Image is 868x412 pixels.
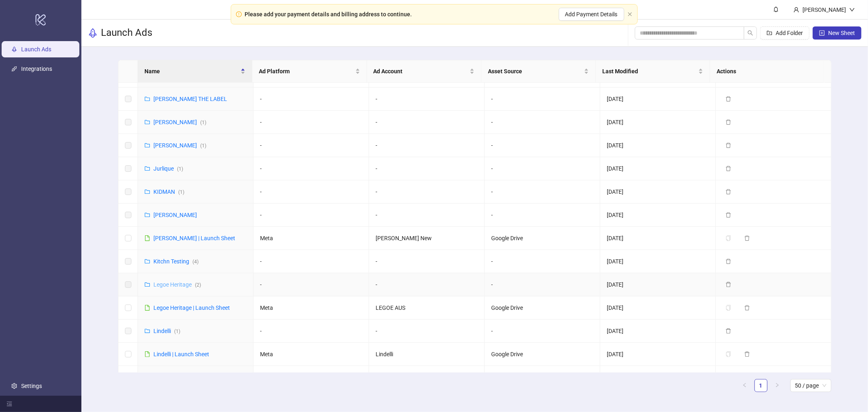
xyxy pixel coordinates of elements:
[828,30,855,36] span: New Sheet
[153,142,206,149] a: [PERSON_NAME](1)
[252,60,367,83] th: Ad Platform
[369,157,485,180] td: -
[600,273,716,296] td: [DATE]
[485,88,600,111] td: -
[738,379,751,392] button: left
[600,134,716,157] td: [DATE]
[726,142,731,148] span: delete
[254,157,369,180] td: -
[144,259,150,264] span: folder
[726,282,731,287] span: delete
[722,303,738,313] button: The sheet needs to be migrated before it can be duplicated. Please open the sheet to migrate it.
[627,12,632,17] button: close
[144,282,150,287] span: folder
[369,343,485,366] td: Lindelli
[144,166,150,171] span: folder
[726,328,731,334] span: delete
[726,189,731,195] span: delete
[819,30,825,36] span: plus-square
[144,235,150,241] span: file
[600,250,716,273] td: [DATE]
[144,351,150,357] span: file
[722,233,738,243] button: The sheet needs to be migrated before it can be duplicated. Please open the sheet to migrate it.
[600,157,716,180] td: [DATE]
[144,212,150,218] span: folder
[485,273,600,296] td: -
[754,379,767,392] li: 1
[485,204,600,227] td: -
[369,134,485,157] td: -
[485,250,600,273] td: -
[254,180,369,204] td: -
[144,119,150,125] span: folder
[600,180,716,204] td: [DATE]
[153,212,197,218] a: [PERSON_NAME]
[742,383,747,388] span: left
[236,11,242,17] span: exclamation-circle
[254,204,369,227] td: -
[744,351,750,357] span: delete
[790,379,831,392] div: Page Size
[153,305,230,311] a: Legoe Heritage | Launch Sheet
[485,134,600,157] td: -
[485,320,600,343] td: -
[485,227,600,250] td: Google Drive
[259,67,353,76] span: Ad Platform
[88,28,98,38] span: rocket
[21,383,42,389] a: Settings
[744,235,750,241] span: delete
[254,134,369,157] td: -
[559,8,624,21] button: Add Payment Details
[144,305,150,311] span: file
[153,281,201,288] a: Legoe Heritage(2)
[600,88,716,111] td: [DATE]
[369,227,485,250] td: [PERSON_NAME] New
[254,343,369,366] td: Meta
[178,189,184,195] span: ( 1 )
[21,66,52,72] a: Integrations
[738,379,751,392] li: Previous Page
[367,60,481,83] th: Ad Account
[254,366,369,389] td: -
[138,60,252,83] th: Name
[254,320,369,343] td: -
[144,328,150,334] span: folder
[799,5,849,14] div: [PERSON_NAME]
[771,379,784,392] button: right
[21,46,51,53] a: Launch Ads
[369,273,485,296] td: -
[755,379,767,392] a: 1
[254,273,369,296] td: -
[776,30,803,36] span: Add Folder
[195,282,201,288] span: ( 2 )
[369,204,485,227] td: -
[254,227,369,250] td: Meta
[794,7,799,13] span: user
[600,366,716,389] td: [DATE]
[174,329,180,334] span: ( 1 )
[192,259,199,265] span: ( 4 )
[369,320,485,343] td: -
[795,379,826,392] span: 50 / page
[849,7,855,13] span: down
[565,11,618,18] span: Add Payment Details
[245,10,412,19] div: Please add your payment details and billing address to continue.
[254,111,369,134] td: -
[153,328,180,334] a: Lindelli(1)
[369,296,485,320] td: LEGOE AUS
[369,250,485,273] td: -
[485,111,600,134] td: -
[744,305,750,311] span: delete
[726,96,731,102] span: delete
[144,189,150,195] span: folder
[600,320,716,343] td: [DATE]
[760,26,809,39] button: Add Folder
[726,212,731,218] span: delete
[200,120,206,125] span: ( 1 )
[775,383,780,388] span: right
[773,7,779,12] span: bell
[153,235,235,241] a: [PERSON_NAME] | Launch Sheet
[200,143,206,149] span: ( 1 )
[153,258,199,265] a: Kitchn Testing(4)
[767,30,772,36] span: folder-add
